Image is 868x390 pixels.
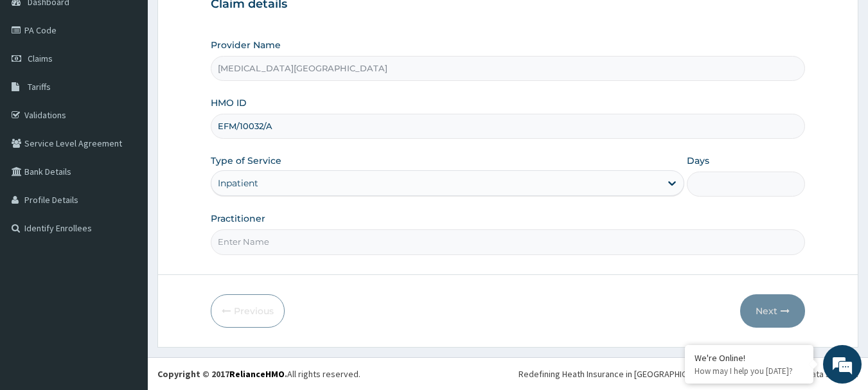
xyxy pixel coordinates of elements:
label: HMO ID [211,96,247,109]
input: Enter Name [211,229,806,254]
label: Practitioner [211,212,265,225]
div: Inpatient [218,177,258,190]
textarea: Type your message and hit 'Enter' [6,256,245,301]
label: Provider Name [211,39,281,51]
label: Days [687,154,709,167]
button: Previous [211,294,285,328]
span: We're online! [75,114,177,244]
footer: All rights reserved. [148,357,868,390]
div: Minimize live chat window [211,6,242,37]
p: How may I help you today? [695,366,804,377]
span: Tariffs [28,81,51,93]
button: Next [740,294,805,328]
strong: Copyright © 2017 . [157,368,287,380]
a: RelianceHMO [229,368,285,380]
span: Claims [28,53,53,64]
input: Enter HMO ID [211,114,806,139]
div: We're Online! [695,352,804,364]
img: d_794563401_company_1708531726252_794563401 [24,64,52,96]
div: Redefining Heath Insurance in [GEOGRAPHIC_DATA] using Telemedicine and Data Science! [518,368,858,380]
label: Type of Service [211,154,281,167]
div: Chat with us now [67,72,216,89]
